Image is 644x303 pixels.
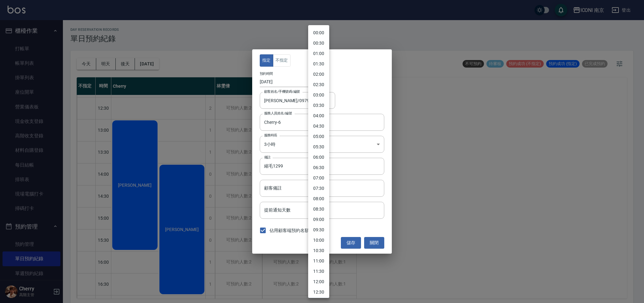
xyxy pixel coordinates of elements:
li: 03:00 [308,90,329,100]
li: 09:00 [308,214,329,225]
li: 11:30 [308,266,329,277]
li: 08:30 [308,204,329,214]
li: 10:30 [308,245,329,256]
li: 08:00 [308,194,329,204]
li: 07:30 [308,183,329,194]
li: 04:30 [308,121,329,131]
li: 06:30 [308,163,329,173]
li: 01:30 [308,59,329,69]
li: 00:30 [308,38,329,48]
li: 05:30 [308,142,329,152]
li: 06:00 [308,152,329,163]
li: 10:00 [308,235,329,245]
li: 02:30 [308,80,329,90]
li: 12:00 [308,277,329,287]
li: 01:00 [308,48,329,59]
li: 04:00 [308,111,329,121]
li: 02:00 [308,69,329,80]
li: 07:00 [308,173,329,183]
li: 05:00 [308,131,329,142]
li: 03:30 [308,100,329,111]
li: 11:00 [308,256,329,266]
li: 12:30 [308,287,329,297]
li: 09:30 [308,225,329,235]
li: 00:00 [308,28,329,38]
